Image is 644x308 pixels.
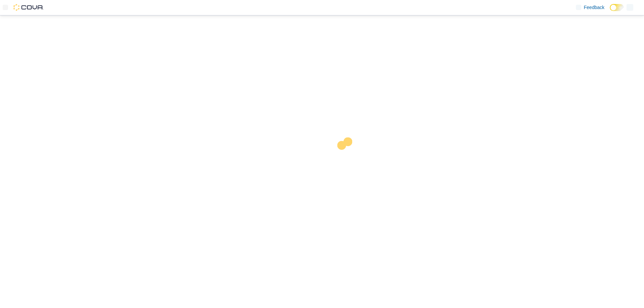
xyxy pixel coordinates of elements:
input: Dark Mode [610,4,624,11]
a: Feedback [573,1,607,14]
img: cova-loader [322,132,372,183]
img: Cova [13,4,44,11]
span: Feedback [584,4,604,11]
